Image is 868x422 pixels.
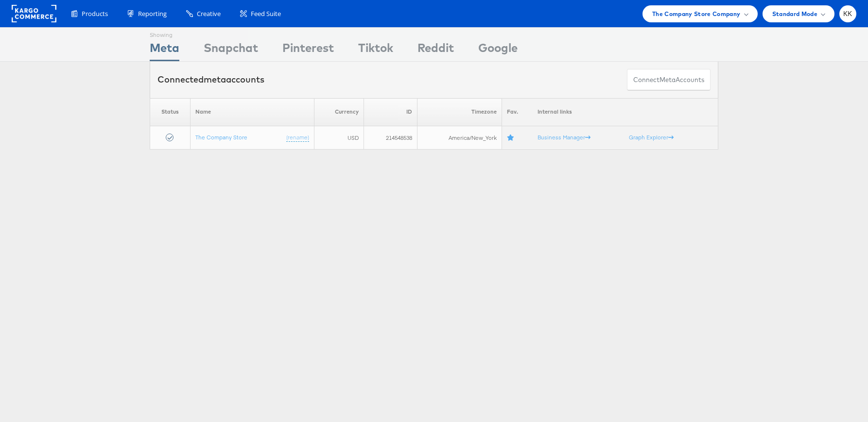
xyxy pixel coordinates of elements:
[195,133,247,140] a: The Company Store
[417,39,454,61] div: Reddit
[772,9,817,19] span: Standard Mode
[417,98,502,126] th: Timezone
[82,9,108,18] span: Products
[843,11,852,17] span: KK
[314,98,364,126] th: Currency
[204,74,226,85] span: meta
[150,39,179,61] div: Meta
[364,126,417,149] td: 214548538
[627,69,711,91] button: ConnectmetaAccounts
[358,39,393,61] div: Tiktok
[157,73,264,86] div: Connected accounts
[282,39,334,61] div: Pinterest
[286,133,309,141] a: (rename)
[150,98,191,126] th: Status
[478,39,518,61] div: Google
[652,9,741,19] span: The Company Store Company
[660,75,676,84] span: meta
[417,126,502,149] td: America/New_York
[251,9,281,18] span: Feed Suite
[150,28,179,39] div: Showing
[191,98,314,126] th: Name
[364,98,417,126] th: ID
[629,134,674,141] a: Graph Explorer
[197,9,221,18] span: Creative
[314,126,364,149] td: USD
[204,39,258,61] div: Snapchat
[538,134,590,141] a: Business Manager
[138,9,167,18] span: Reporting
